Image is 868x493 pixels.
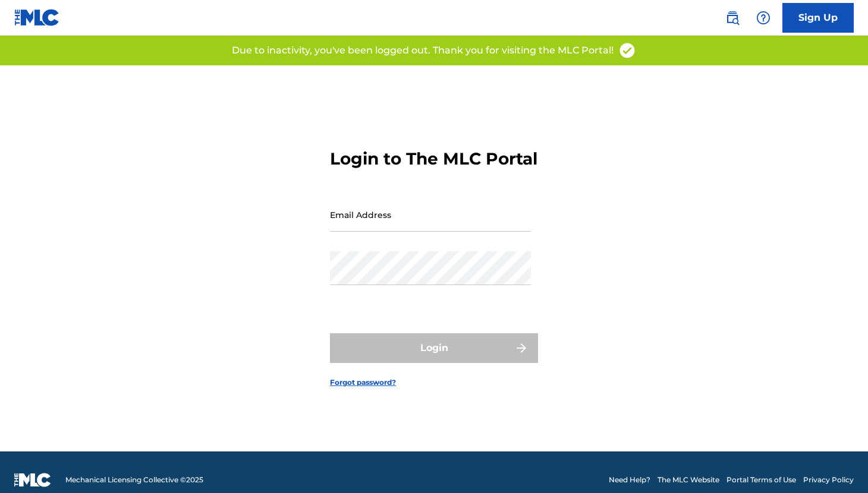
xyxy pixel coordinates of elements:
iframe: Chat Widget [809,436,868,493]
a: The MLC Website [658,475,719,485]
img: logo [14,473,51,487]
a: Sign Up [782,3,854,33]
img: help [756,11,770,25]
a: Forgot password? [330,377,396,388]
img: access [618,42,636,59]
div: Help [751,6,775,30]
span: Mechanical Licensing Collective © 2025 [65,475,203,485]
a: Need Help? [609,475,650,485]
img: MLC Logo [14,9,60,26]
p: Due to inactivity, you've been logged out. Thank you for visiting the MLC Portal! [232,43,614,58]
a: Public Search [721,6,744,30]
a: Portal Terms of Use [727,475,796,485]
img: search [725,11,740,25]
a: Privacy Policy [803,475,854,485]
h3: Login to The MLC Portal [330,148,537,169]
